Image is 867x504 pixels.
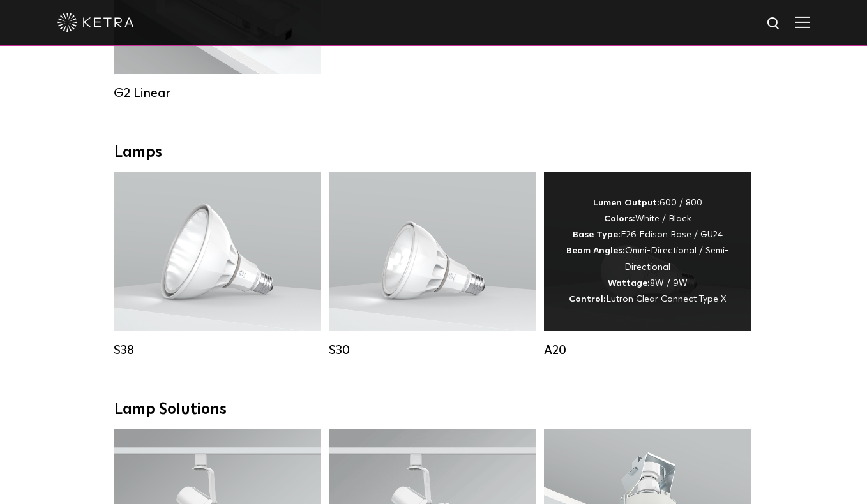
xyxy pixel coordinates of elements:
[114,401,753,419] div: Lamp Solutions
[795,16,810,28] img: Hamburger%20Nav.svg
[563,195,732,308] div: 600 / 800 White / Black E26 Edison Base / GU24 Omni-Directional / Semi-Directional 8W / 9W
[57,13,134,32] img: ketra-logo-2019-white
[608,279,650,288] strong: Wattage:
[114,144,753,162] div: Lamps
[573,230,621,239] strong: Base Type:
[604,214,635,223] strong: Colors:
[114,343,321,358] div: S38
[544,343,751,358] div: A20
[114,172,321,358] a: S38 Lumen Output:1100Colors:White / BlackBase Type:E26 Edison Base / GU24Beam Angles:10° / 25° / ...
[606,295,726,304] span: Lutron Clear Connect Type X
[569,295,606,304] strong: Control:
[566,246,625,255] strong: Beam Angles:
[329,343,536,358] div: S30
[544,172,751,358] a: A20 Lumen Output:600 / 800Colors:White / BlackBase Type:E26 Edison Base / GU24Beam Angles:Omni-Di...
[114,85,321,101] div: G2 Linear
[766,16,782,32] img: search icon
[593,198,660,207] strong: Lumen Output:
[329,172,536,358] a: S30 Lumen Output:1100Colors:White / BlackBase Type:E26 Edison Base / GU24Beam Angles:15° / 25° / ...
